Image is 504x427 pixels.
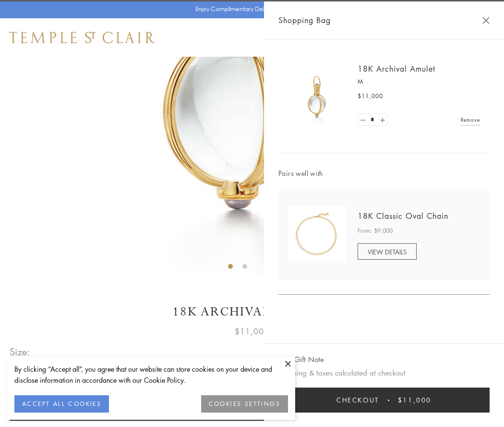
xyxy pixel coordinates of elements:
[10,303,494,320] h1: 18K Archival Amulet
[235,325,269,338] span: $11,000
[288,67,346,125] img: 18K Archival Amulet
[398,395,432,405] span: $11,000
[278,353,324,365] button: Add Gift Note
[278,168,490,179] span: Pairs well with
[377,114,387,126] a: Set quantity to 2
[278,367,490,379] p: Shipping & taxes calculated at checkout
[358,77,480,87] p: M
[368,247,407,256] span: VIEW DETAILS
[358,114,368,126] a: Set quantity to 0
[14,364,288,386] div: By clicking “Accept all”, you agree that our website can store cookies on your device and disclos...
[288,205,346,263] img: N88865-OV18
[358,91,383,101] span: $11,000
[358,243,417,260] a: VIEW DETAILS
[278,14,331,26] span: Shopping Bag
[10,344,31,360] span: Size:
[195,4,304,14] p: Enjoy Complimentary Delivery & Returns
[14,395,109,413] button: ACCEPT ALL COOKIES
[358,63,435,74] a: 18K Archival Amulet
[201,395,288,413] button: COOKIES SETTINGS
[278,388,490,413] button: Checkout $11,000
[10,32,155,43] img: Temple St. Clair
[461,114,480,125] a: Remove
[358,226,393,236] span: From: $9,000
[358,211,448,221] a: 18K Classic Oval Chain
[482,17,490,24] button: Close Shopping Bag
[336,395,379,405] span: Checkout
